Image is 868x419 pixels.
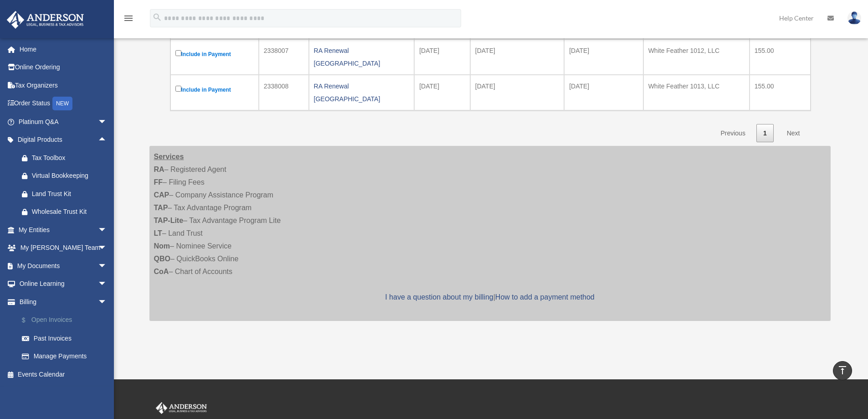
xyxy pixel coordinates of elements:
[6,293,121,311] a: Billingarrow_drop_down
[314,44,410,70] div: RA Renewal [GEOGRAPHIC_DATA]
[98,293,116,311] span: arrow_drop_down
[13,329,121,347] a: Past Invoices
[13,185,121,203] a: Land Trust Kit
[714,124,752,143] a: Previous
[385,293,493,301] a: I have a question about my billing
[154,229,162,237] strong: LT
[154,153,184,160] strong: Services
[314,80,410,105] div: RA Renewal [GEOGRAPHIC_DATA]
[6,131,121,149] a: Digital Productsarrow_drop_up
[98,221,116,239] span: arrow_drop_down
[154,268,169,275] strong: CoA
[470,75,564,110] td: [DATE]
[4,11,87,29] img: Anderson Advisors Platinum Portal
[123,13,134,24] i: menu
[750,39,811,75] td: 155.00
[98,257,116,275] span: arrow_drop_down
[175,86,181,92] input: Include in Payment
[6,76,121,94] a: Tax Organizers
[847,11,861,25] img: User Pic
[32,188,109,200] div: Land Trust Kit
[123,16,134,24] a: menu
[154,242,170,250] strong: Nom
[6,94,121,113] a: Order StatusNEW
[175,50,181,56] input: Include in Payment
[564,75,643,110] td: [DATE]
[6,40,121,58] a: Home
[32,152,109,164] div: Tax Toolbox
[154,255,170,263] strong: QBO
[6,365,121,383] a: Events Calendar
[470,39,564,75] td: [DATE]
[750,75,811,110] td: 155.00
[6,113,121,131] a: Platinum Q&Aarrow_drop_down
[32,170,109,181] div: Virtual Bookkeeping
[13,311,121,330] a: $Open Invoices
[149,146,831,321] div: – Registered Agent – Filing Fees – Company Assistance Program – Tax Advantage Program – Tax Advan...
[98,113,116,131] span: arrow_drop_down
[98,275,116,294] span: arrow_drop_down
[154,217,184,224] strong: TAP-Lite
[564,39,643,75] td: [DATE]
[780,124,807,143] a: Next
[6,58,121,77] a: Online Ordering
[13,167,121,185] a: Virtual Bookkeeping
[154,191,169,199] strong: CAP
[32,206,109,217] div: Wholesale Trust Kit
[414,39,470,75] td: [DATE]
[833,361,852,380] a: vertical_align_top
[259,39,309,75] td: 2338007
[154,166,164,173] strong: RA
[27,315,31,326] span: $
[643,75,750,110] td: White Feather 1013, LLC
[6,257,121,275] a: My Documentsarrow_drop_down
[13,149,121,167] a: Tax Toolbox
[152,12,162,22] i: search
[98,239,116,258] span: arrow_drop_down
[13,203,121,221] a: Wholesale Trust Kit
[837,365,848,376] i: vertical_align_top
[414,75,470,110] td: [DATE]
[98,131,116,150] span: arrow_drop_up
[259,75,309,110] td: 2338008
[6,221,121,239] a: My Entitiesarrow_drop_down
[154,204,168,212] strong: TAP
[13,347,121,366] a: Manage Payments
[154,291,826,304] p: |
[643,39,750,75] td: White Feather 1012, LLC
[175,84,254,95] label: Include in Payment
[495,293,595,301] a: How to add a payment method
[756,124,774,143] a: 1
[154,178,163,186] strong: FF
[6,239,121,257] a: My [PERSON_NAME] Teamarrow_drop_down
[154,402,209,414] img: Anderson Advisors Platinum Portal
[175,48,254,60] label: Include in Payment
[52,97,72,110] div: NEW
[6,275,121,293] a: Online Learningarrow_drop_down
